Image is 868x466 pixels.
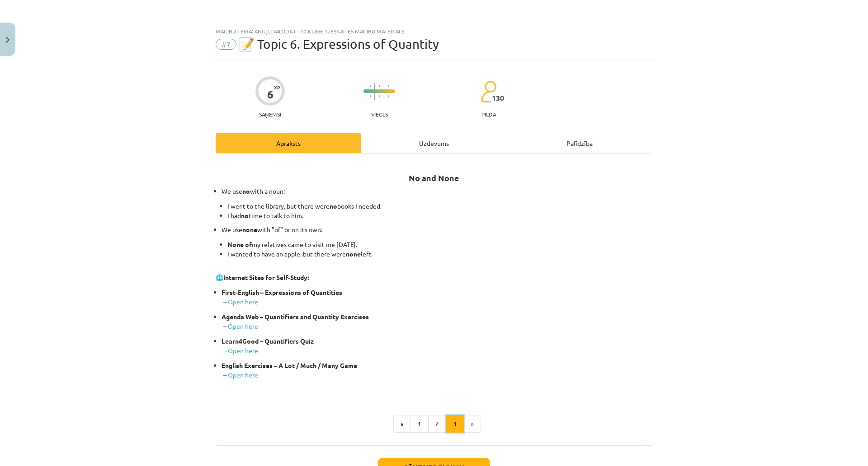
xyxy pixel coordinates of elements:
[222,288,342,296] strong: First-English – Expressions of Quantities
[222,337,314,345] strong: Learn4Good – Quantifiers Quiz
[388,85,389,87] img: icon-short-line-57e1e144782c952c97e751825c79c345078a6d821885a25fce030b3d8c18986b.svg
[222,225,652,234] p: We use with "of" or on its own:
[446,415,464,433] button: 3
[365,95,366,98] img: icon-short-line-57e1e144782c952c97e751825c79c345078a6d821885a25fce030b3d8c18986b.svg
[393,415,411,433] button: «
[227,211,652,220] li: I had time to talk to him.
[481,80,496,103] img: students-c634bb4e5e11cddfef0936a35e636f08e4e9abd3cc4e673bd6f9a4125e45ecb1.svg
[383,95,384,98] img: icon-short-line-57e1e144782c952c97e751825c79c345078a6d821885a25fce030b3d8c18986b.svg
[216,415,652,433] nav: Page navigation example
[365,85,366,87] img: icon-short-line-57e1e144782c952c97e751825c79c345078a6d821885a25fce030b3d8c18986b.svg
[410,415,429,433] button: 1
[481,111,496,117] p: pilda
[216,39,236,50] span: #7
[216,133,361,153] div: Apraksts
[374,83,375,100] img: icon-long-line-d9ea69661e0d244f92f715978eff75569469978d946b2353a9bb055b3ed8787d.svg
[227,249,652,268] li: I wanted to have an apple, but there were left.
[392,95,393,98] img: icon-short-line-57e1e144782c952c97e751825c79c345078a6d821885a25fce030b3d8c18986b.svg
[371,111,388,117] p: Viegls
[239,37,439,51] span: 📝 Topic 6. Expressions of Quantity
[227,240,652,249] li: my relatives came to visit me [DATE].
[222,186,652,196] p: We use with a noun:
[228,298,258,306] a: Open here
[216,28,652,34] div: Mācību tēma: Angļu valoda i - 10.klase 1.ieskaites mācību materiāls
[428,415,446,433] button: 2
[227,240,252,248] strong: None of
[492,94,504,102] span: 130
[223,273,309,281] strong: Internet Sites for Self-Study:
[222,312,652,331] p: →
[227,201,652,211] li: I went to the library, but there were books I needed.
[330,202,337,210] strong: no
[228,371,258,379] a: Open here
[383,85,384,87] img: icon-short-line-57e1e144782c952c97e751825c79c345078a6d821885a25fce030b3d8c18986b.svg
[241,211,249,219] strong: no
[242,225,257,233] strong: none
[370,95,371,98] img: icon-short-line-57e1e144782c952c97e751825c79c345078a6d821885a25fce030b3d8c18986b.svg
[228,346,258,354] a: Open here
[216,273,652,282] p: 🌐
[228,322,258,330] a: Open here
[6,37,9,43] img: icon-close-lesson-0947bae3869378f0d4975bcd49f059093ad1ed9edebbc8119c70593378902aed.svg
[379,95,380,98] img: icon-short-line-57e1e144782c952c97e751825c79c345078a6d821885a25fce030b3d8c18986b.svg
[242,187,250,195] strong: no
[409,172,459,183] strong: No and None
[379,85,380,87] img: icon-short-line-57e1e144782c952c97e751825c79c345078a6d821885a25fce030b3d8c18986b.svg
[361,133,507,153] div: Uzdevums
[222,361,652,380] p: →
[507,133,652,153] div: Palīdzība
[222,361,357,369] strong: English Exercises – A Lot / Much / Many Game
[392,85,393,87] img: icon-short-line-57e1e144782c952c97e751825c79c345078a6d821885a25fce030b3d8c18986b.svg
[255,111,285,117] p: Saņemsi
[370,85,371,87] img: icon-short-line-57e1e144782c952c97e751825c79c345078a6d821885a25fce030b3d8c18986b.svg
[222,312,369,321] strong: Agenda Web – Quantifiers and Quantity Exercises
[274,85,280,90] span: XP
[346,250,361,258] strong: none
[222,288,652,307] p: →
[388,95,389,98] img: icon-short-line-57e1e144782c952c97e751825c79c345078a6d821885a25fce030b3d8c18986b.svg
[267,88,274,101] div: 6
[222,336,652,355] p: →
